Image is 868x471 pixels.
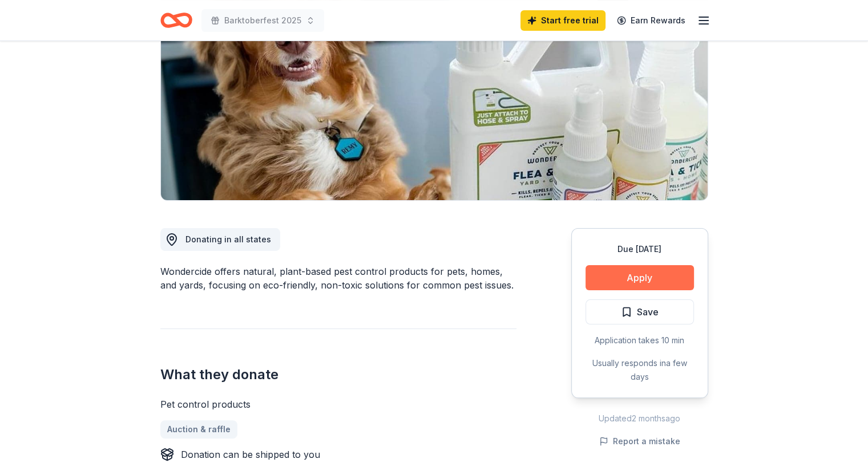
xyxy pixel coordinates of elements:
a: Start free trial [520,10,605,31]
button: Apply [586,265,694,290]
a: Auction & raffle [160,420,237,438]
button: Report a mistake [599,435,680,448]
button: Save [586,299,694,324]
span: Barktoberfest 2025 [224,14,301,27]
div: Updated 2 months ago [571,412,708,425]
span: Save [637,304,659,319]
a: Earn Rewards [610,10,692,31]
h2: What they donate [160,366,516,384]
div: Donation can be shipped to you [181,448,320,461]
div: Application takes 10 min [586,334,694,347]
div: Due [DATE] [586,242,694,256]
div: Pet control products [160,397,516,411]
span: Donating in all states [185,234,271,244]
button: Barktoberfest 2025 [201,9,324,32]
div: Wondercide offers natural, plant-based pest control products for pets, homes, and yards, focusing... [160,265,516,292]
a: Home [160,7,192,34]
div: Usually responds in a few days [586,356,694,384]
